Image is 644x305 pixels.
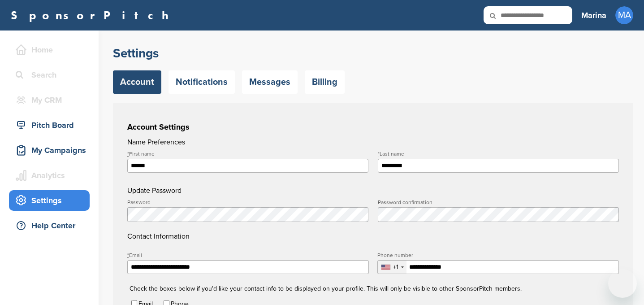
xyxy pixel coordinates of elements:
div: +1 [393,264,398,270]
a: My Campaigns [9,140,90,161]
h4: Update Password [127,185,619,196]
div: Analytics [13,167,90,183]
a: My CRM [9,90,90,110]
label: Password [127,200,368,205]
h3: Account Settings [127,121,619,133]
div: Pitch Board [13,117,90,133]
h3: Marina [581,9,606,22]
label: Phone number [377,253,619,258]
span: MA [615,6,633,24]
a: Pitch Board [9,115,90,135]
div: Settings [13,192,90,209]
h4: Name Preferences [127,137,619,148]
a: Account [113,70,161,94]
label: Password confirmation [378,200,619,205]
h4: Contact Information [127,200,619,242]
a: Analytics [9,165,90,186]
abbr: required [127,252,129,258]
label: First name [127,151,368,157]
a: Notifications [169,70,235,94]
div: Selected country [378,261,406,274]
a: Help Center [9,215,90,236]
label: Email [127,253,369,258]
a: Marina [581,5,606,25]
a: SponsorPitch [11,9,174,21]
abbr: required [378,151,380,157]
label: Last name [378,151,619,157]
a: Home [9,39,90,60]
iframe: Button to launch messaging window [608,269,637,298]
a: Billing [305,70,345,94]
div: My Campaigns [13,142,90,158]
div: Help Center [13,218,90,234]
a: Messages [242,70,298,94]
a: Settings [9,190,90,211]
div: My CRM [13,92,90,108]
div: Home [13,42,90,58]
h2: Settings [113,45,633,61]
a: Search [9,65,90,85]
abbr: required [127,151,129,157]
div: Search [13,67,90,83]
